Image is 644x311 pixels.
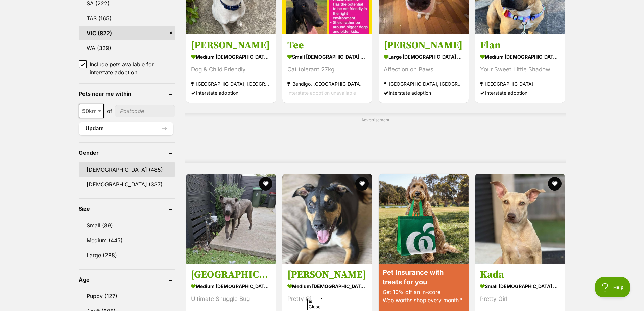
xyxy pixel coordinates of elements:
[79,104,104,118] span: 50km
[259,177,272,191] button: favourite
[480,79,560,88] strong: [GEOGRAPHIC_DATA]
[287,268,367,281] h3: [PERSON_NAME]
[480,294,560,304] div: Pretty Girl
[548,177,562,191] button: favourite
[186,34,276,103] a: [PERSON_NAME] medium [DEMOGRAPHIC_DATA] Dog Dog & Child Friendly [GEOGRAPHIC_DATA], [GEOGRAPHIC_D...
[79,206,175,212] header: Size
[191,79,271,88] strong: [GEOGRAPHIC_DATA], [GEOGRAPHIC_DATA]
[480,268,560,281] h3: Kada
[480,52,560,62] strong: medium [DEMOGRAPHIC_DATA] Dog
[384,52,463,62] strong: large [DEMOGRAPHIC_DATA] Dog
[79,177,175,192] a: [DEMOGRAPHIC_DATA] (337)
[79,106,103,116] span: 50km
[79,91,175,97] header: Pets near me within
[186,174,276,264] img: Dublin - Staffordshire Bull Terrier Dog
[480,39,560,52] h3: Flan
[282,34,372,103] a: Tee small [DEMOGRAPHIC_DATA] Dog Cat tolerant 27kg Bendigo, [GEOGRAPHIC_DATA] Interstate adoption...
[191,294,271,304] div: Ultimate Snuggle Bug
[384,88,463,97] div: Interstate adoption
[384,39,463,52] h3: [PERSON_NAME]
[595,277,630,297] iframe: Help Scout Beacon - Open
[79,248,175,262] a: Large (288)
[287,52,367,62] strong: small [DEMOGRAPHIC_DATA] Dog
[287,90,356,96] span: Interstate adoption unavailable
[287,79,367,88] strong: Bendigo, [GEOGRAPHIC_DATA]
[79,11,175,25] a: TAS (165)
[282,174,372,264] img: Nyree - Catahoula Leopard Dog
[79,60,175,76] a: Include pets available for interstate adoption
[355,177,369,191] button: favourite
[79,150,175,156] header: Gender
[379,34,469,103] a: [PERSON_NAME] large [DEMOGRAPHIC_DATA] Dog Affection on Paws [GEOGRAPHIC_DATA], [GEOGRAPHIC_DATA]...
[79,218,175,232] a: Small (89)
[79,233,175,247] a: Medium (445)
[480,281,560,291] strong: small [DEMOGRAPHIC_DATA] Dog
[115,105,175,117] input: postcode
[287,65,367,74] div: Cat tolerant 27kg
[475,34,565,103] a: Flan medium [DEMOGRAPHIC_DATA] Dog Your Sweet Little Shadow [GEOGRAPHIC_DATA] Interstate adoption
[475,174,565,264] img: Kada - Mixed breed Dog
[79,289,175,303] a: Puppy (127)
[185,113,566,163] div: Advertisement
[79,162,175,177] a: [DEMOGRAPHIC_DATA] (485)
[480,65,560,74] div: Your Sweet Little Shadow
[287,281,367,291] strong: medium [DEMOGRAPHIC_DATA] Dog
[79,26,175,40] a: VIC (822)
[191,268,271,281] h3: [GEOGRAPHIC_DATA]
[287,294,367,304] div: Pretty Girl
[191,52,271,62] strong: medium [DEMOGRAPHIC_DATA] Dog
[191,65,271,74] div: Dog & Child Friendly
[79,41,175,55] a: WA (329)
[191,88,271,97] div: Interstate adoption
[191,39,271,52] h3: [PERSON_NAME]
[191,281,271,291] strong: medium [DEMOGRAPHIC_DATA] Dog
[384,79,463,88] strong: [GEOGRAPHIC_DATA], [GEOGRAPHIC_DATA]
[79,122,173,135] button: Update
[384,65,463,74] div: Affection on Paws
[307,298,322,310] span: Close
[90,60,175,76] span: Include pets available for interstate adoption
[79,276,175,283] header: Age
[480,88,560,97] div: Interstate adoption
[107,107,112,115] span: of
[287,39,367,52] h3: Tee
